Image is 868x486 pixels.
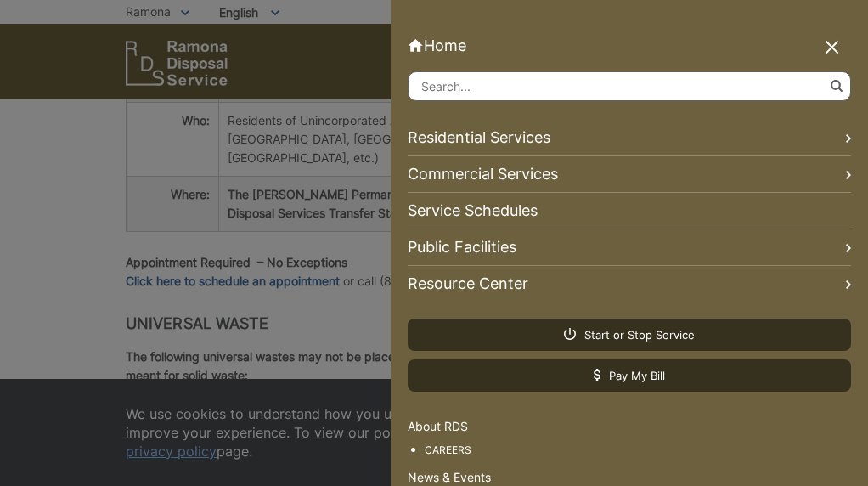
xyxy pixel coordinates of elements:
[408,156,851,193] a: Commercial Services
[408,229,851,266] a: Public Facilities
[594,368,665,383] span: Pay My Bill
[425,441,851,460] a: Careers
[408,319,851,351] a: Start or Stop Service
[564,327,695,342] span: Start or Stop Service
[408,71,851,101] input: Search
[408,417,851,436] a: About RDS
[408,266,851,302] a: Resource Center
[408,37,851,54] a: Home
[408,193,851,229] a: Service Schedules
[408,120,851,156] a: Residential Services
[408,359,851,392] a: Pay My Bill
